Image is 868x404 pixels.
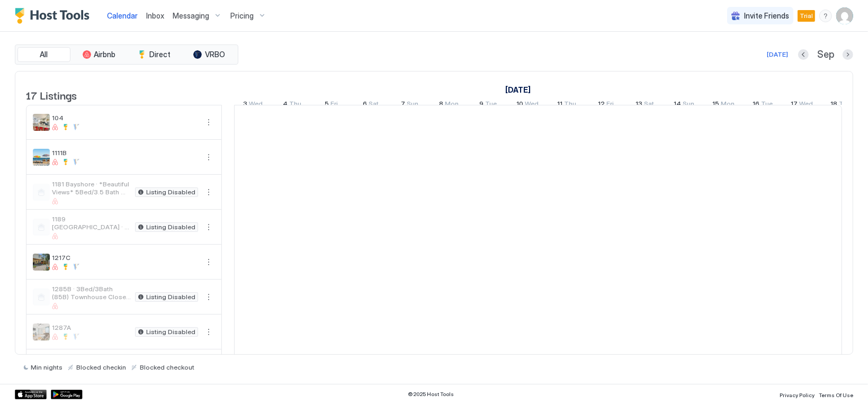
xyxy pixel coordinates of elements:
[33,254,50,271] div: listing image
[721,100,735,111] span: Mon
[183,47,236,62] button: VRBO
[767,50,788,59] div: [DATE]
[486,100,497,111] span: Tue
[437,97,462,113] a: September 8, 2025
[674,100,682,111] span: 14
[202,256,215,268] button: More options
[800,11,813,21] span: Trial
[819,389,853,400] a: Terms Of Use
[290,100,302,111] span: Thu
[244,100,248,111] span: 3
[241,97,266,113] a: September 3, 2025
[557,100,562,111] span: 11
[249,100,263,111] span: Wed
[107,10,138,21] a: Calendar
[672,97,697,113] a: September 14, 2025
[52,285,131,301] span: 1285B · 3Bed/3Bath (85B) Townhouse Close to Beach
[202,291,215,303] div: menu
[40,50,48,59] span: All
[480,100,484,111] span: 9
[202,186,215,199] button: More options
[839,100,852,111] span: Thu
[761,100,773,111] span: Tue
[17,47,70,62] button: All
[564,100,576,111] span: Thu
[407,100,419,111] span: Sun
[52,114,198,122] span: 104
[202,326,215,338] button: More options
[645,100,655,111] span: Sat
[33,114,50,131] div: listing image
[843,49,853,60] button: Next month
[788,97,816,113] a: September 17, 2025
[399,97,422,113] a: September 7, 2025
[51,390,83,399] a: Google Play Store
[202,151,215,164] div: menu
[140,363,194,371] span: Blocked checkout
[710,97,737,113] a: September 15, 2025
[202,256,215,268] div: menu
[408,391,454,398] span: © 2025 Host Tools
[146,11,164,20] span: Inbox
[554,97,579,113] a: September 11, 2025
[202,221,215,234] button: More options
[52,215,131,231] span: 1189 [GEOGRAPHIC_DATA] · Large Lake Home with STUNNING VIEWS - Sleeps 16
[744,11,789,21] span: Invite Friends
[683,100,695,111] span: Sun
[281,97,305,113] a: September 4, 2025
[33,149,50,166] div: listing image
[331,100,338,111] span: Fri
[633,97,657,113] a: September 13, 2025
[712,100,719,111] span: 15
[780,392,815,398] span: Privacy Policy
[15,390,47,399] a: App Store
[503,82,533,97] a: September 1, 2025
[817,49,834,61] span: Sep
[173,11,209,21] span: Messaging
[753,100,759,111] span: 16
[202,116,215,129] div: menu
[445,100,459,111] span: Mon
[819,392,853,398] span: Terms Of Use
[33,324,50,340] div: listing image
[52,324,131,331] span: 1287A
[325,100,329,111] span: 5
[360,97,381,113] a: September 6, 2025
[26,87,77,103] span: 17 Listings
[202,151,215,164] button: More options
[831,100,838,111] span: 18
[15,8,94,24] a: Host Tools Logo
[202,221,215,234] div: menu
[11,368,36,393] iframe: Intercom live chat
[202,186,215,199] div: menu
[149,50,171,59] span: Direct
[765,48,790,61] button: [DATE]
[525,100,539,111] span: Wed
[440,100,444,111] span: 8
[828,97,854,113] a: September 18, 2025
[363,100,367,111] span: 6
[750,97,775,113] a: September 16, 2025
[283,100,288,111] span: 4
[477,97,500,113] a: September 9, 2025
[52,149,198,157] span: 1111B
[205,50,225,59] span: VRBO
[514,97,541,113] a: September 10, 2025
[52,180,131,196] span: 1181 Bayshore · *Beautiful Views* 5Bed/3.5 Bath [GEOGRAPHIC_DATA] Home
[595,97,616,113] a: September 12, 2025
[146,10,164,21] a: Inbox
[202,326,215,338] div: menu
[107,11,138,20] span: Calendar
[230,11,254,21] span: Pricing
[836,7,853,24] div: User profile
[31,363,62,371] span: Min nights
[369,100,379,111] span: Sat
[202,116,215,129] button: More options
[819,10,832,22] div: menu
[73,47,126,62] button: Airbnb
[799,100,813,111] span: Wed
[323,97,341,113] a: September 5, 2025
